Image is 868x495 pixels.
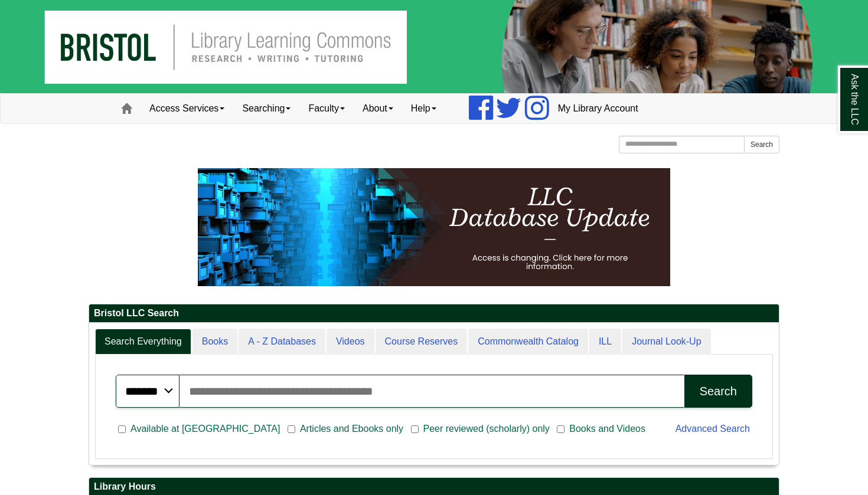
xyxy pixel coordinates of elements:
[411,424,419,435] input: Peer reviewed (scholarly) only
[198,168,670,286] img: HTML tutorial
[299,94,354,123] a: Faculty
[744,136,779,153] button: Search
[192,329,237,355] a: Books
[126,422,285,436] span: Available at [GEOGRAPHIC_DATA]
[233,94,299,123] a: Searching
[676,424,750,434] a: Advanced Search
[468,329,588,355] a: Commonwealth Catalog
[684,375,752,408] button: Search
[239,329,325,355] a: A - Z Databases
[564,422,650,436] span: Books and Videos
[354,94,402,123] a: About
[89,304,779,323] h2: Bristol LLC Search
[700,385,737,398] div: Search
[557,424,564,435] input: Books and Videos
[95,329,191,355] a: Search Everything
[419,422,554,436] span: Peer reviewed (scholarly) only
[622,329,710,355] a: Journal Look-Up
[376,329,468,355] a: Course Reserves
[549,94,647,123] a: My Library Account
[288,424,295,435] input: Articles and Ebooks only
[402,94,445,123] a: Help
[327,329,374,355] a: Videos
[295,422,408,436] span: Articles and Ebooks only
[118,424,126,435] input: Available at [GEOGRAPHIC_DATA]
[589,329,621,355] a: ILL
[141,94,233,123] a: Access Services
